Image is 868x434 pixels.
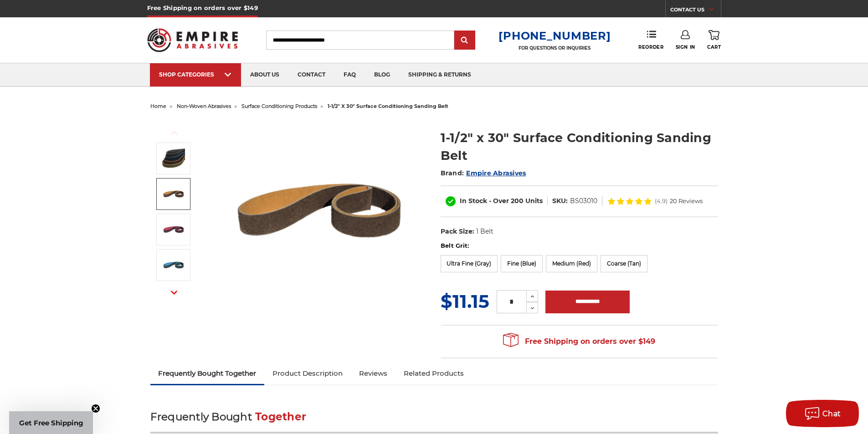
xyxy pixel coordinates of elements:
span: Chat [822,409,841,418]
a: Product Description [264,363,351,383]
a: Empire Abrasives [466,169,526,177]
dt: Pack Size: [441,227,474,236]
h1: 1-1/2" x 30" Surface Conditioning Sanding Belt [441,129,718,164]
span: (4.9) [655,198,668,204]
span: Units [525,197,543,205]
label: Belt Grit: [441,241,718,250]
a: faq [334,63,365,87]
button: Previous [163,123,185,143]
img: 1.5"x30" Surface Conditioning Sanding Belts [228,119,411,301]
a: Frequently Bought Together [150,363,265,383]
span: Get Free Shipping [19,419,83,427]
a: [PHONE_NUMBER] [498,29,611,42]
a: Related Products [395,363,472,383]
a: CONTACT US [670,5,721,17]
a: Reviews [351,363,395,383]
button: Close teaser [91,404,100,413]
div: SHOP CATEGORIES [159,71,232,78]
span: 20 Reviews [670,198,703,204]
a: Cart [707,30,721,50]
span: Frequently Bought [150,410,252,423]
dt: SKU: [552,196,568,206]
span: $11.15 [441,290,489,312]
button: Next [163,283,185,302]
a: Reorder [638,30,663,50]
a: blog [365,63,399,87]
span: Together [255,410,306,423]
input: Submit [456,31,474,50]
div: Get Free ShippingClose teaser [9,411,93,434]
span: 1-1/2" x 30" surface conditioning sanding belt [328,103,448,109]
span: Free Shipping on orders over $149 [503,332,655,351]
a: about us [241,63,288,87]
dd: BS03010 [570,196,597,206]
img: 1-1/2" x 30" Red Surface Conditioning Belt [162,218,185,241]
span: - Over [489,197,509,205]
a: non-woven abrasives [177,103,231,109]
a: contact [288,63,334,87]
span: Brand: [441,169,464,177]
img: 1-1/2" x 30" Blue Surface Conditioning Belt [162,254,185,276]
p: FOR QUESTIONS OR INQUIRIES [498,45,611,51]
dd: 1 Belt [476,227,493,236]
a: home [150,103,166,109]
span: Reorder [638,44,663,50]
img: 1.5"x30" Surface Conditioning Sanding Belts [162,147,185,170]
img: 1-1/2" x 30" Tan Surface Conditioning Belt [162,183,185,205]
span: 200 [511,197,524,205]
a: surface conditioning products [241,103,317,109]
span: Cart [707,44,721,50]
button: Chat [786,400,859,427]
span: Sign In [676,44,695,50]
span: In Stock [460,197,487,205]
img: Empire Abrasives [147,22,238,58]
a: shipping & returns [399,63,480,87]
